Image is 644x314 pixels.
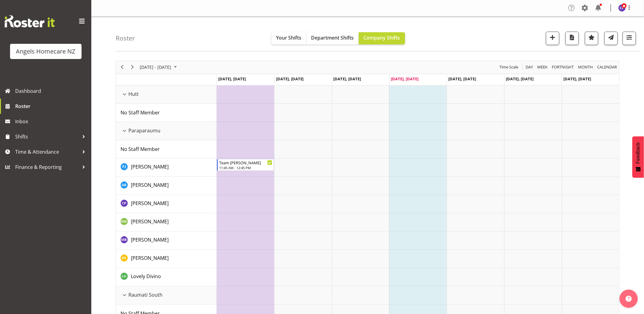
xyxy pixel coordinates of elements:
button: Your Shifts [271,32,306,44]
div: September 22 - 28, 2025 [138,61,180,74]
span: [DATE], [DATE] [564,76,591,82]
span: Week [537,63,548,71]
button: Fortnight [551,63,575,71]
span: [DATE], [DATE] [334,76,361,82]
div: previous period [117,61,127,74]
button: Timeline Day [525,63,534,71]
span: [DATE] - [DATE] [139,63,172,71]
div: Team [PERSON_NAME] [219,159,272,166]
img: help-xxl-2.png [626,296,632,302]
span: Roster [15,102,88,111]
img: connie-paul11936.jpg [618,4,626,12]
td: Analin Basco resource [116,177,217,195]
button: September 2025 [139,63,180,71]
span: [PERSON_NAME] [131,200,169,207]
a: [PERSON_NAME] [131,200,169,207]
button: Timeline Week [537,63,549,71]
button: Previous [118,63,126,71]
span: Day [525,63,534,71]
button: Timeline Month [577,63,594,71]
span: Company Shifts [364,34,400,41]
td: Rachel Share resource [116,250,217,268]
button: Department Shifts [306,32,359,44]
td: Kenneth Merana resource [116,213,217,232]
span: Paraparaumu [128,127,160,134]
td: Lovely Divino resource [116,268,217,286]
span: Time & Attendance [15,147,79,156]
span: [DATE], [DATE] [449,76,476,82]
span: No Staff Member [121,146,160,152]
span: Time Scale [499,63,519,71]
span: Hutt [128,90,139,98]
td: Michelle Bassett resource [116,232,217,250]
td: Paraparaumu resource [116,122,217,140]
a: [PERSON_NAME] [131,236,169,243]
td: Connie Paul resource [116,195,217,213]
img: Rosterit website logo [5,15,55,27]
span: Month [578,63,594,71]
td: Raumati South resource [116,286,217,305]
span: [DATE], [DATE] [391,76,419,82]
td: Amanda Jane Lavington resource [116,159,217,177]
a: [PERSON_NAME] [131,218,169,225]
a: [PERSON_NAME] [131,254,169,262]
div: Amanda Jane Lavington"s event - Team Merle Begin From Monday, September 22, 2025 at 11:45:00 AM G... [217,159,274,171]
button: Download a PDF of the roster according to the set date range. [565,32,579,45]
span: [DATE], [DATE] [506,76,534,82]
span: Shifts [15,132,79,141]
a: Lovely Divino [131,273,161,280]
button: Next [128,63,137,71]
a: No Staff Member [121,145,160,153]
td: No Staff Member resource [116,104,217,122]
span: Inbox [15,117,88,126]
a: [PERSON_NAME] [131,181,169,189]
span: Department Shifts [311,34,354,41]
button: Send a list of all shifts for the selected filtered period to all rostered employees. [604,32,618,45]
button: Time Scale [499,63,520,71]
span: Lovely Divino [131,273,161,280]
div: Angels Homecare NZ [16,47,75,56]
button: Feedback - Show survey [632,136,644,178]
span: No Staff Member [121,109,160,116]
button: Company Shifts [359,32,405,44]
button: Highlight an important date within the roster. [585,32,598,45]
a: [PERSON_NAME] [131,163,169,170]
td: No Staff Member resource [116,140,217,159]
span: Your Shifts [276,34,302,41]
button: Add a new shift [546,32,559,45]
button: Month [597,63,618,71]
button: Filter Shifts [623,32,636,45]
span: [PERSON_NAME] [131,255,169,261]
span: Dashboard [15,86,88,96]
span: Feedback [635,142,641,164]
span: calendar [597,63,618,71]
span: Fortnight [551,63,575,71]
div: 11:45 AM - 12:45 PM [219,165,272,170]
span: [DATE], [DATE] [218,76,246,82]
span: [PERSON_NAME] [131,182,169,188]
span: Raumati South [128,291,163,298]
span: [PERSON_NAME] [131,236,169,243]
td: Hutt resource [116,85,217,104]
span: [PERSON_NAME] [131,218,169,225]
span: [DATE], [DATE] [276,76,304,82]
span: Finance & Reporting [15,162,79,172]
div: next period [127,61,138,74]
a: No Staff Member [121,109,160,116]
h4: Roster [116,35,135,42]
